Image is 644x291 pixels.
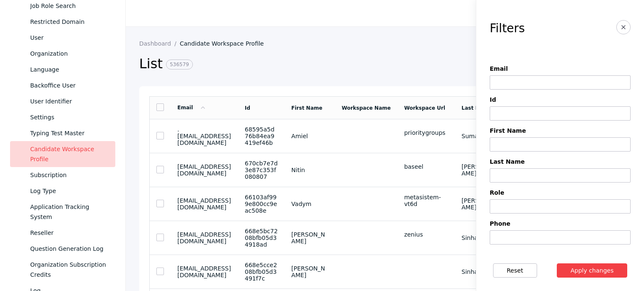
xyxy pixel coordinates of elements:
[462,234,498,241] section: Sinha
[462,163,498,177] section: [PERSON_NAME]
[490,158,631,165] label: Last Name
[404,194,448,207] div: metasistem-vt6d
[30,64,109,75] div: Language
[30,144,109,164] div: Candidate Workspace Profile
[490,96,631,103] label: Id
[180,40,271,47] a: Candidate Workspace Profile
[177,163,231,177] section: [EMAIL_ADDRESS][DOMAIN_NAME]
[10,109,115,125] a: Settings
[490,127,631,134] label: First Name
[10,77,115,93] a: Backoffice User
[30,17,109,27] div: Restricted Domain
[291,265,328,278] section: [PERSON_NAME]
[30,186,109,196] div: Log Type
[30,128,109,138] div: Typing Test Master
[291,167,328,173] section: Nitin
[10,257,115,283] a: Organization Subscription Credits
[139,40,180,47] a: Dashboard
[245,105,250,111] a: Id
[177,105,206,111] a: Email
[291,105,322,111] a: First Name
[462,268,498,275] section: Sinha
[490,65,631,72] label: Email
[10,141,115,167] a: Candidate Workspace Profile
[10,183,115,199] a: Log Type
[397,97,455,119] td: Workspace Url
[291,201,328,207] section: Vadym
[245,160,278,180] section: 670cb7e7d3e87c353f080807
[177,231,231,245] section: [EMAIL_ADDRESS][DOMAIN_NAME]
[177,126,231,146] section: .[EMAIL_ADDRESS][DOMAIN_NAME]
[30,112,109,122] div: Settings
[10,14,115,30] a: Restricted Domain
[10,199,115,225] a: Application Tracking System
[30,170,109,180] div: Subscription
[404,129,448,136] div: prioritygroups
[245,126,278,146] section: 68595a5d76b84ea9419ef46b
[177,197,231,211] section: [EMAIL_ADDRESS][DOMAIN_NAME]
[557,263,628,278] button: Apply changes
[335,97,397,119] td: Workspace Name
[404,163,448,170] div: baseel
[490,22,525,35] h3: Filters
[30,33,109,43] div: User
[10,225,115,241] a: Reseller
[166,59,193,70] span: 536579
[30,49,109,59] div: Organization
[291,133,328,139] section: Amiel
[30,260,109,280] div: Organization Subscription Credits
[10,241,115,257] a: Question Generation Log
[493,263,537,278] button: Reset
[291,231,328,245] section: [PERSON_NAME]
[30,244,109,254] div: Question Generation Log
[490,189,631,196] label: Role
[139,55,500,73] h2: List
[490,220,631,227] label: Phone
[462,105,492,111] a: Last Name
[462,133,498,139] section: Sumayao
[10,62,115,77] a: Language
[177,265,231,278] section: [EMAIL_ADDRESS][DOMAIN_NAME]
[10,167,115,183] a: Subscription
[10,93,115,109] a: User Identifier
[245,228,278,248] section: 668e5bc7208bfb05d34918ad
[30,96,109,106] div: User Identifier
[245,262,278,282] section: 668e5cce208bfb05d3491f7c
[10,125,115,141] a: Typing Test Master
[245,194,278,214] section: 66103af999e800cc9eac508e
[30,202,109,222] div: Application Tracking System
[462,197,498,211] section: [PERSON_NAME]
[30,1,109,11] div: Job Role Search
[10,46,115,62] a: Organization
[30,80,109,90] div: Backoffice User
[404,231,448,238] div: zenius
[10,30,115,46] a: User
[30,228,109,238] div: Reseller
